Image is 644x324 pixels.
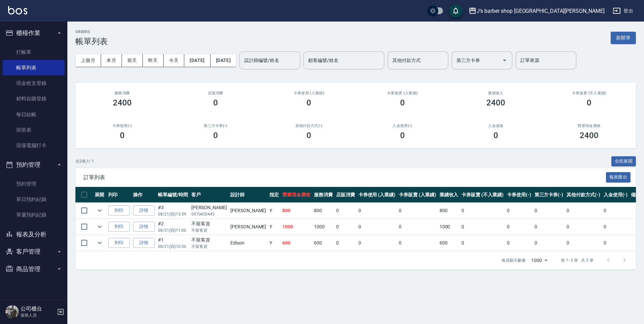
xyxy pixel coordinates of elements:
td: 1000 [281,219,312,235]
td: #3 [156,203,190,219]
button: 新開單 [611,32,636,44]
td: 0 [460,235,505,251]
td: Y [268,219,281,235]
td: 600 [281,235,312,251]
a: 帳單列表 [3,60,65,75]
td: 800 [312,203,334,219]
th: 卡券使用(-) [505,187,533,203]
button: 今天 [164,54,185,67]
button: Open [499,55,510,66]
button: [DATE] [211,54,236,67]
td: 0 [565,219,602,235]
h2: 卡券販賣 (入業績) [364,91,441,95]
button: 列印 [108,205,130,216]
a: 報表匯出 [606,174,631,180]
button: 列印 [108,222,130,232]
button: 客戶管理 [3,243,65,260]
td: 0 [460,219,505,235]
th: 展開 [93,187,106,203]
p: 服務人員 [21,312,55,318]
a: 材料自購登錄 [3,91,65,106]
th: 卡券使用 (入業績) [357,187,397,203]
h3: 0 [213,98,218,107]
td: 0 [397,203,438,219]
h3: 0 [400,131,405,140]
button: 報表及分析 [3,226,65,243]
td: #2 [156,219,190,235]
a: 打帳單 [3,44,65,60]
th: 帳單編號/時間 [156,187,190,203]
div: 1000 [528,251,550,269]
td: 0 [505,219,533,235]
a: 單週預約紀錄 [3,207,65,223]
td: 0 [505,203,533,219]
th: 設計師 [229,187,268,203]
td: [PERSON_NAME] [229,219,268,235]
td: 1000 [312,219,334,235]
h2: 入金使用(-) [364,124,441,128]
td: 0 [565,235,602,251]
td: Y [268,235,281,251]
h3: 0 [120,131,125,140]
th: 服務消費 [312,187,334,203]
td: 600 [312,235,334,251]
td: 0 [602,203,630,219]
button: 商品管理 [3,260,65,278]
button: expand row [95,222,105,232]
h2: 卡券使用 (入業績) [270,91,348,95]
th: 入金使用(-) [602,187,630,203]
a: 每日結帳 [3,107,65,122]
p: 08/21 (四) 11:00 [158,227,188,233]
h3: 0 [307,98,311,107]
th: 備註 [629,187,642,203]
button: expand row [95,238,105,248]
button: 報表匯出 [606,172,631,183]
th: 營業現金應收 [281,187,312,203]
td: 0 [334,203,357,219]
p: 每頁顯示數量 [502,257,526,263]
td: 0 [334,219,357,235]
td: 0 [565,203,602,219]
p: 0970420445 [191,211,227,217]
p: 共 3 筆, 1 / 1 [75,158,94,164]
td: 0 [460,203,505,219]
h3: 2400 [113,98,132,107]
td: 0 [357,203,397,219]
button: 昨天 [143,54,164,67]
a: 詳情 [133,238,155,248]
h3: 帳單列表 [75,37,108,46]
button: 前天 [122,54,143,67]
a: 單日預約紀錄 [3,192,65,207]
h3: 0 [587,98,591,107]
button: save [449,4,462,18]
th: 卡券販賣 (入業績) [397,187,438,203]
td: #1 [156,235,190,251]
td: 0 [357,235,397,251]
td: 0 [397,235,438,251]
button: 本月 [101,54,122,67]
h3: 服務消費 [84,91,161,95]
p: 不留客資 [191,227,227,233]
th: 列印 [106,187,131,203]
button: 預約管理 [3,156,65,173]
h3: 0 [307,131,311,140]
div: J’s barber shop [GEOGRAPHIC_DATA][PERSON_NAME] [477,7,605,15]
h2: 卡券販賣 (不入業績) [551,91,628,95]
button: 全部展開 [611,156,636,167]
span: 訂單列表 [84,174,606,181]
p: 08/21 (四) 10:56 [158,244,188,250]
h3: 2400 [486,98,505,107]
p: 第 1–3 筆 共 3 筆 [561,257,593,263]
p: 不留客資 [191,244,227,250]
td: Edison [229,235,268,251]
h3: 0 [213,131,218,140]
th: 店販消費 [334,187,357,203]
p: 08/21 (四) 13:59 [158,211,188,217]
a: 排班表 [3,122,65,138]
h3: 0 [493,131,498,140]
th: 操作 [131,187,156,203]
th: 卡券販賣 (不入業績) [460,187,505,203]
h3: 2400 [580,131,599,140]
h2: 其他付款方式(-) [270,124,348,128]
img: Logo [8,6,27,14]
